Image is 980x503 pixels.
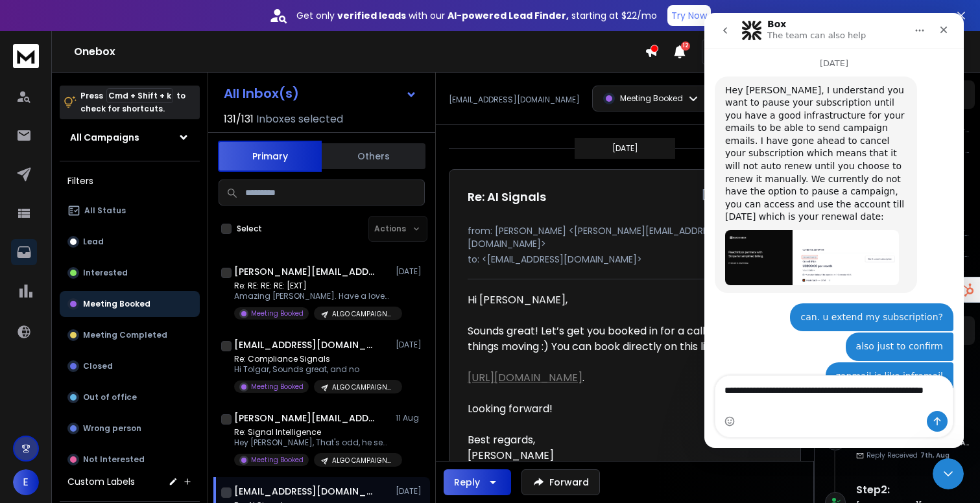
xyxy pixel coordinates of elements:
p: All Status [84,205,126,216]
button: Not Interested [60,447,200,473]
button: Meeting Booked [60,291,200,317]
iframe: To enrich screen reader interactions, please activate Accessibility in Grammarly extension settings [704,13,964,448]
h3: Custom Labels [67,475,135,488]
h6: Step 2 : [856,482,970,498]
button: Reply [444,469,511,495]
img: logo [13,44,39,68]
p: Re: Compliance Signals [234,354,390,364]
button: E [13,469,39,495]
p: Amazing [PERSON_NAME]. Have a lovely [234,291,390,301]
p: Meeting Booked [251,382,304,392]
button: Interested [60,260,200,286]
button: All Status [60,198,200,224]
button: Meeting Completed [60,322,200,348]
p: Closed [83,361,113,371]
p: Meeting Booked [620,93,683,104]
p: [DATE] [612,143,638,154]
button: Wrong person [60,415,200,441]
button: Primary [218,141,322,172]
div: Hi [PERSON_NAME], [468,292,772,308]
p: Meeting Booked [83,299,150,309]
h3: Inboxes selected [256,111,343,127]
span: 131 / 131 [224,111,254,127]
p: Reply Received [866,450,950,460]
p: to: <[EMAIL_ADDRESS][DOMAIN_NAME]> [468,253,782,266]
h1: All Campaigns [70,131,139,144]
span: 7th, Aug [920,450,950,460]
p: ALGO CAMPAIGN- US HIGH TICKET [332,456,394,465]
p: [EMAIL_ADDRESS][DOMAIN_NAME] [449,95,580,105]
h1: [EMAIL_ADDRESS][DOMAIN_NAME] [234,485,377,498]
p: 11 Aug [396,413,425,423]
p: Wrong person [83,423,141,434]
h1: Onebox [74,44,645,60]
p: [DATE] [396,340,425,350]
button: Others [322,142,425,170]
strong: AI-powered Lead Finder, [448,9,569,22]
p: Re: Signal Intelligence [234,427,390,438]
p: Get only with our starting at $22/mo [296,9,657,22]
button: Closed [60,353,200,379]
div: Looking forward! [468,401,772,417]
p: Try Now [671,9,707,22]
h1: [PERSON_NAME][EMAIL_ADDRESS][DOMAIN_NAME] [234,412,377,425]
h1: All Inbox(s) [224,87,299,100]
p: Meeting Completed [83,330,167,340]
h3: Filters [60,172,200,190]
button: Lead [60,229,200,255]
iframe: Intercom live chat [933,458,964,489]
p: Hey [PERSON_NAME], That's odd, he sent [234,438,390,448]
p: ALGO CAMPAIGN- US HIGH TICKET [332,382,394,392]
p: Interested [83,268,128,278]
span: Cmd + Shift + k [106,88,173,103]
p: Hi Tolgar, Sounds great, and no [234,364,390,375]
p: [DATE] [396,486,425,497]
h1: Re: AI Signals [468,188,546,206]
div: Sounds great! Let’s get you booked in for a call and get things moving :) You can book directly o... [468,323,772,355]
p: Press to check for shortcuts. [80,89,185,115]
p: from: [PERSON_NAME] <[PERSON_NAME][EMAIL_ADDRESS][DOMAIN_NAME]> [468,224,782,250]
p: Meeting Booked [251,309,304,318]
span: 12 [681,41,690,51]
h1: [PERSON_NAME][EMAIL_ADDRESS][PERSON_NAME][DOMAIN_NAME] +1 [234,265,377,278]
button: Try Now [667,5,711,26]
p: Lead [83,237,104,247]
div: [PERSON_NAME] [468,448,772,463]
p: Out of office [83,392,137,403]
h1: [EMAIL_ADDRESS][DOMAIN_NAME] [234,338,377,351]
div: Best regards, [468,432,772,448]
p: [DATE] : 09:05 pm [702,188,782,201]
button: All Inbox(s) [213,80,427,106]
p: Re: RE: RE: RE: [EXT] [234,281,390,291]
button: Out of office [60,384,200,410]
div: . [468,370,772,386]
label: Select [237,224,262,234]
p: Meeting Booked [251,455,304,465]
a: [URL][DOMAIN_NAME] [468,370,582,385]
p: [DATE] [396,266,425,277]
